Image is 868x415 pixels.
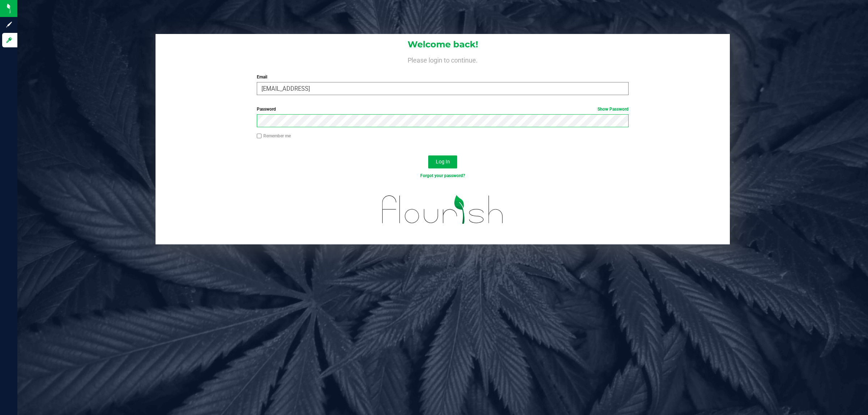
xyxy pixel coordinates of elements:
[156,55,730,64] h4: Please login to continue.
[156,40,730,49] h1: Welcome back!
[5,21,13,28] inline-svg: Sign up
[257,133,262,138] input: Remember me
[5,37,13,44] inline-svg: Log in
[436,159,450,164] span: Log In
[257,133,291,139] label: Remember me
[597,107,629,112] a: Show Password
[428,155,457,168] button: Log In
[371,187,515,233] img: flourish_logo.svg
[257,74,629,80] label: Email
[257,107,276,112] span: Password
[420,173,465,178] a: Forgot your password?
